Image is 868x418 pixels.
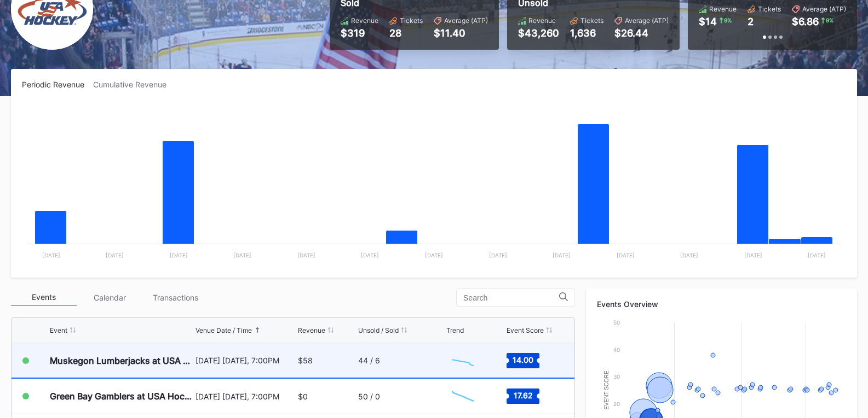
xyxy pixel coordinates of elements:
div: [DATE] [DATE], 7:00PM [196,392,296,401]
div: Revenue [298,326,325,334]
text: [DATE] [233,252,251,258]
div: Transactions [142,289,208,306]
div: Cumulative Revenue [93,80,175,89]
div: Green Bay Gamblers at USA Hockey Team U-17 [50,391,193,402]
text: [DATE] [297,252,315,258]
text: [DATE] [808,252,826,258]
text: Event Score [603,370,610,410]
text: [DATE] [425,252,443,258]
div: Muskegon Lumberjacks at USA Hockey Team U-17 [50,355,193,366]
div: $319 [341,27,378,39]
div: 28 [389,27,423,39]
div: $11.40 [434,27,488,39]
div: 1,636 [570,27,603,39]
div: $0 [298,392,308,401]
div: Revenue [351,16,378,25]
div: $14 [699,16,717,27]
div: 50 / 0 [358,392,380,401]
div: $26.44 [614,27,669,39]
div: Average (ATP) [444,16,488,25]
div: Revenue [528,16,556,25]
div: 9 % [723,16,733,25]
svg: Chart title [446,382,479,410]
div: [DATE] [DATE], 7:00PM [196,356,296,365]
text: [DATE] [553,252,571,258]
text: [DATE] [170,252,188,258]
svg: Chart title [446,347,479,374]
div: Average (ATP) [802,5,846,13]
div: Events Overview [597,299,846,309]
text: [DATE] [744,252,762,258]
div: $58 [298,356,313,365]
div: Event [50,326,67,334]
text: 40 [613,346,620,353]
div: Unsold / Sold [358,326,399,334]
div: Tickets [400,16,423,25]
text: [DATE] [106,252,124,258]
text: 17.62 [513,391,532,400]
text: [DATE] [617,252,635,258]
div: Trend [446,326,464,334]
div: Venue Date / Time [196,326,252,334]
text: [DATE] [361,252,379,258]
div: Periodic Revenue [22,80,93,89]
div: $6.86 [792,16,819,27]
input: Search [463,293,559,302]
text: 20 [613,401,620,407]
div: Events [11,289,77,306]
div: 2 [748,16,754,27]
div: Revenue [709,5,737,13]
text: [DATE] [680,252,698,258]
div: Calendar [77,289,142,306]
text: [DATE] [489,252,507,258]
div: Tickets [580,16,603,25]
text: [DATE] [42,252,60,258]
div: 44 / 6 [358,356,380,365]
text: 14.00 [513,355,533,364]
svg: Chart title [22,103,846,267]
div: Event Score [507,326,544,334]
text: 30 [613,373,620,380]
div: Average (ATP) [625,16,669,25]
div: Tickets [758,5,781,13]
text: 50 [613,319,620,326]
div: $43,260 [518,27,559,39]
div: 9 % [825,16,835,25]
